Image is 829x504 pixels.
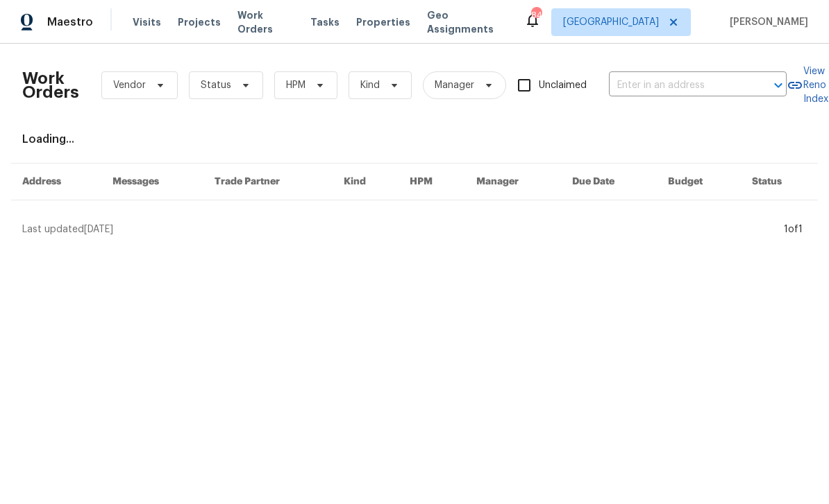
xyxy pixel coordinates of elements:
span: Work Orders [237,8,294,36]
div: 1 of 1 [784,223,803,236]
h2: Work Orders [22,71,79,99]
span: Projects [178,15,221,29]
span: [DATE] [84,225,113,234]
span: [GEOGRAPHIC_DATA] [563,15,659,29]
th: Manager [465,164,561,200]
a: View Reno Index [787,64,828,106]
th: Due Date [561,164,657,200]
th: Trade Partner [203,164,333,200]
span: Visits [133,15,161,29]
th: Address [11,164,101,200]
span: Manager [435,78,474,92]
span: Unclaimed [539,78,587,93]
span: HPM [286,78,305,92]
th: Budget [657,164,741,200]
th: Kind [333,164,399,200]
span: Geo Assignments [427,8,508,36]
span: Kind [360,78,380,92]
span: Tasks [310,17,340,27]
th: HPM [399,164,465,200]
div: Last updated [22,223,780,236]
button: Open [769,76,788,95]
span: Properties [356,15,410,29]
div: Loading... [22,132,807,146]
span: Maestro [47,15,93,29]
input: Enter in an address [609,75,748,96]
span: Status [201,78,231,92]
th: Messages [101,164,203,200]
th: Status [741,164,818,200]
span: [PERSON_NAME] [724,15,808,29]
div: 84 [531,8,541,22]
span: Vendor [113,78,146,92]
